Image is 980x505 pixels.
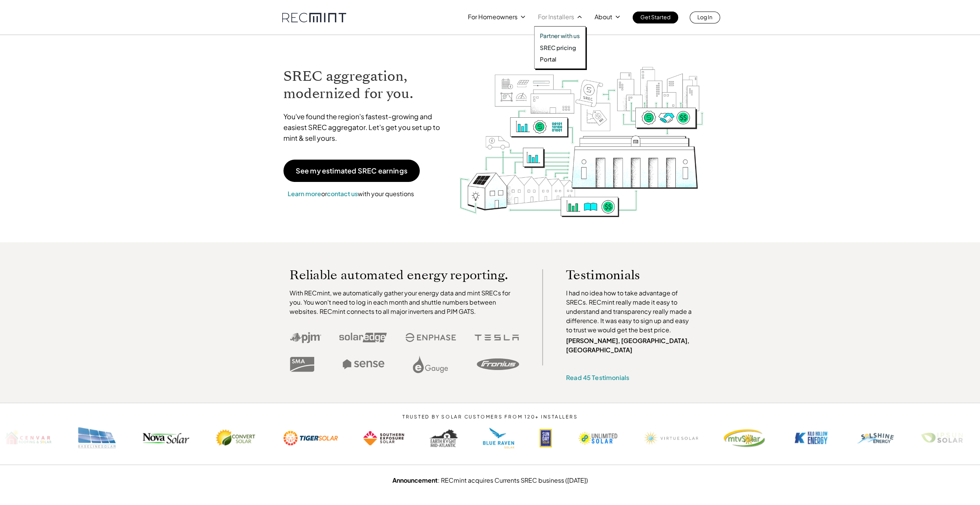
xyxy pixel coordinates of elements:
a: SREC pricing [540,44,580,52]
p: Testimonials [566,269,681,281]
a: contact us [327,190,358,198]
p: Reliable automated energy reporting. [290,269,519,281]
p: Get Started [640,12,670,22]
a: Portal [540,55,580,63]
a: Read 45 Testimonials [566,373,629,382]
p: For Homeowners [468,12,518,22]
p: SREC pricing [540,44,576,52]
img: RECmint value cycle [459,47,704,219]
a: See my estimated SREC earnings [283,160,420,182]
p: About [595,12,612,22]
a: Get Started [633,12,678,23]
p: or with your questions [283,189,418,199]
p: Log In [697,12,712,22]
p: For Installers [538,12,574,22]
p: Portal [540,55,556,63]
p: I had no idea how to take advantage of SRECs. RECmint really made it easy to understand and trans... [566,288,695,335]
a: Partner with us [540,32,580,40]
p: [PERSON_NAME], [GEOGRAPHIC_DATA], [GEOGRAPHIC_DATA] [566,336,695,355]
a: Log In [690,12,720,23]
p: See my estimated SREC earnings [296,167,407,174]
h1: SREC aggregation, modernized for you. [283,68,447,102]
p: You've found the region's fastest-growing and easiest SREC aggregator. Let's get you set up to mi... [283,111,447,143]
strong: Announcement [392,476,438,484]
p: TRUSTED BY SOLAR CUSTOMERS FROM 120+ INSTALLERS [379,414,601,420]
a: Learn more [288,190,321,198]
p: With RECmint, we automatically gather your energy data and mint SRECs for you. You won't need to ... [290,288,519,316]
a: Announcement: RECmint acquires Currents SREC business ([DATE]) [392,476,588,484]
